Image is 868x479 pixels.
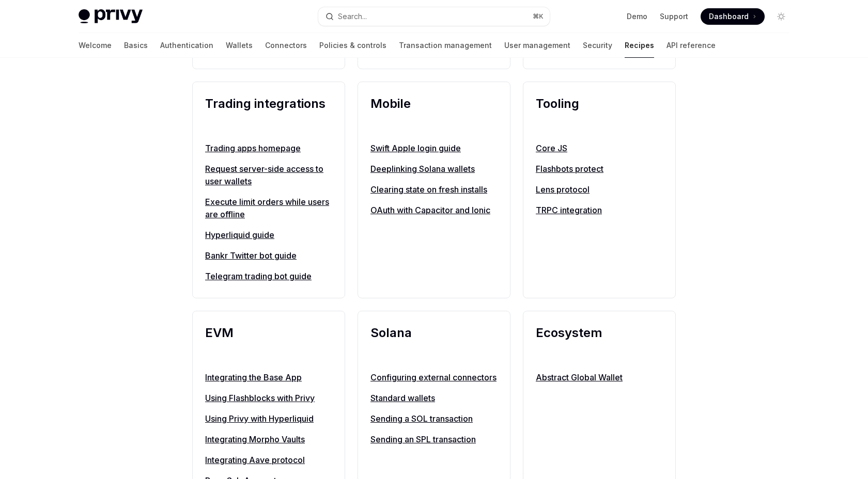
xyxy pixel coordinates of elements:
[205,163,332,187] a: Request server-side access to user wallets
[701,8,765,25] a: Dashboard
[370,324,498,361] h2: Solana
[205,94,332,132] h2: Trading integrations
[79,9,143,24] img: light logo
[226,33,253,58] a: Wallets
[709,11,749,22] span: Dashboard
[536,94,663,132] h2: Tooling
[660,11,688,22] a: Support
[536,163,663,175] a: Flashbots protect
[399,33,492,58] a: Transaction management
[205,229,332,241] a: Hyperliquid guide
[370,183,498,196] a: Clearing state on fresh installs
[160,33,213,58] a: Authentication
[504,33,570,58] a: User management
[536,183,663,196] a: Lens protocol
[536,142,663,154] a: Core JS
[583,33,612,58] a: Security
[205,433,332,445] a: Integrating Morpho Vaults
[773,8,789,25] button: Toggle dark mode
[205,249,332,262] a: Bankr Twitter bot guide
[627,11,647,22] a: Demo
[370,163,498,175] a: Deeplinking Solana wallets
[536,371,663,384] a: Abstract Global Wallet
[318,7,550,26] button: Open search
[205,412,332,425] a: Using Privy with Hyperliquid
[533,12,544,21] span: ⌘ K
[205,324,332,361] h2: EVM
[370,412,498,425] a: Sending a SOL transaction
[79,33,112,58] a: Welcome
[205,196,332,220] a: Execute limit orders while users are offline
[370,371,498,384] a: Configuring external connectors
[667,33,716,58] a: API reference
[205,392,332,404] a: Using Flashblocks with Privy
[205,371,332,384] a: Integrating the Base App
[536,324,663,361] h2: Ecosystem
[205,270,332,282] a: Telegram trading bot guide
[536,204,663,216] a: TRPC integration
[124,33,148,58] a: Basics
[338,10,367,23] div: Search...
[265,33,307,58] a: Connectors
[370,433,498,445] a: Sending an SPL transaction
[370,94,498,132] h2: Mobile
[370,392,498,404] a: Standard wallets
[370,142,498,154] a: Swift Apple login guide
[370,204,498,216] a: OAuth with Capacitor and Ionic
[625,33,654,58] a: Recipes
[205,142,332,154] a: Trading apps homepage
[319,33,386,58] a: Policies & controls
[205,454,332,466] a: Integrating Aave protocol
